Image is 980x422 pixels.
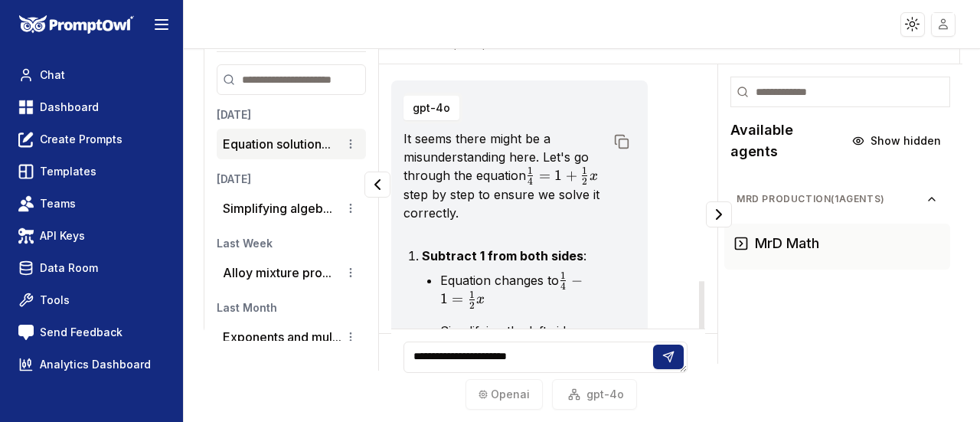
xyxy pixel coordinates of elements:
[40,325,122,340] span: Send Feedback
[18,325,34,340] img: feedback
[571,272,583,289] span: −
[40,357,151,372] span: Analytics Dashboard
[341,135,360,153] button: Conversation options
[422,247,605,265] p: :
[560,270,566,282] span: 1
[341,199,360,218] button: Conversation options
[476,293,485,306] span: x
[40,196,76,211] span: Teams
[341,328,360,346] button: Conversation options
[554,167,562,184] span: 1
[440,290,448,307] span: 1
[590,169,598,183] span: x
[737,193,926,205] span: MrD Production ( 1 agents)
[40,293,70,308] span: Tools
[452,290,463,307] span: =
[12,190,171,218] a: Teams
[440,271,605,309] li: Equation changes to
[566,167,577,184] span: +
[582,165,587,177] span: 1
[12,93,171,121] a: Dashboard
[12,61,171,89] a: Chat
[12,254,171,282] a: Data Room
[223,328,341,346] button: Exponents and mul...
[533,167,534,179] span: ​
[217,107,366,123] h3: [DATE]
[12,222,171,250] a: API Keys
[12,126,171,153] a: Create Prompts
[933,13,955,35] img: placeholder-user.jpg
[566,272,567,284] span: ​
[217,236,366,251] h3: Last Week
[528,165,533,177] span: 1
[724,187,950,211] button: MrD Production(1agents)
[364,172,390,198] button: Collapse panel
[539,167,550,184] span: =
[341,263,360,282] button: Conversation options
[40,260,98,276] span: Data Room
[871,133,941,149] span: Show hidden
[403,129,605,222] p: It seems there might be a misunderstanding here. Let's go through the equation step by step to en...
[755,233,819,254] h3: MrD Math
[40,228,85,244] span: API Keys
[223,199,332,218] button: Simplifying algeb...
[12,286,171,314] a: Tools
[12,158,171,185] a: Templates
[730,119,843,162] h2: Available agents
[843,129,950,153] button: Show hidden
[587,167,589,179] span: ​
[40,100,99,115] span: Dashboard
[12,319,171,346] a: Send Feedback
[40,132,122,147] span: Create Prompts
[475,291,476,303] span: ​
[19,15,134,34] img: PromptOwl
[422,248,583,263] strong: Subtract 1 from both sides
[403,96,459,120] button: gpt-4o
[706,201,732,227] button: Collapse panel
[12,351,171,378] a: Analytics Dashboard
[440,322,605,359] li: Simplifying the left side gives
[217,172,366,187] h3: [DATE]
[223,135,331,153] button: Equation solution...
[40,164,96,179] span: Templates
[217,300,366,316] h3: Last Month
[40,67,65,83] span: Chat
[223,263,332,282] button: Alloy mixture pro...
[469,289,475,301] span: 1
